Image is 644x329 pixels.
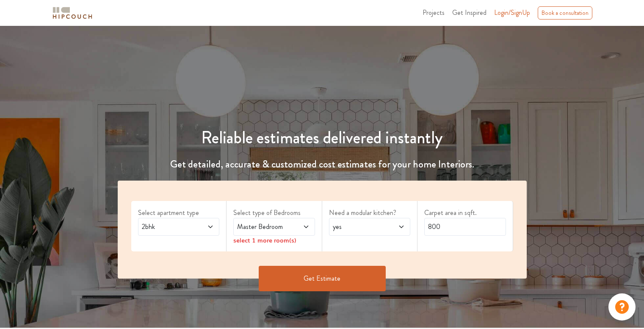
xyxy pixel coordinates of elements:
[452,8,486,17] span: Get Inspired
[113,158,532,170] h4: Get detailed, accurate & customized cost estimates for your home Interiors.
[259,266,386,291] button: Get Estimate
[423,8,445,17] span: Projects
[329,208,411,218] label: Need a modular kitchen?
[140,222,196,232] span: 2bhk
[51,6,94,20] img: logo-horizontal.svg
[424,208,506,218] label: Carpet area in sqft.
[51,3,94,22] span: logo-horizontal.svg
[331,222,387,232] span: yes
[233,208,315,218] label: Select type of Bedrooms
[113,128,532,148] h1: Reliable estimates delivered instantly
[538,6,592,20] div: Book a consultation
[233,236,315,245] div: select 1 more room(s)
[494,8,530,17] span: Login/SignUp
[235,222,291,232] span: Master Bedroom
[138,208,220,218] label: Select apartment type
[424,218,506,236] input: Enter area sqft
